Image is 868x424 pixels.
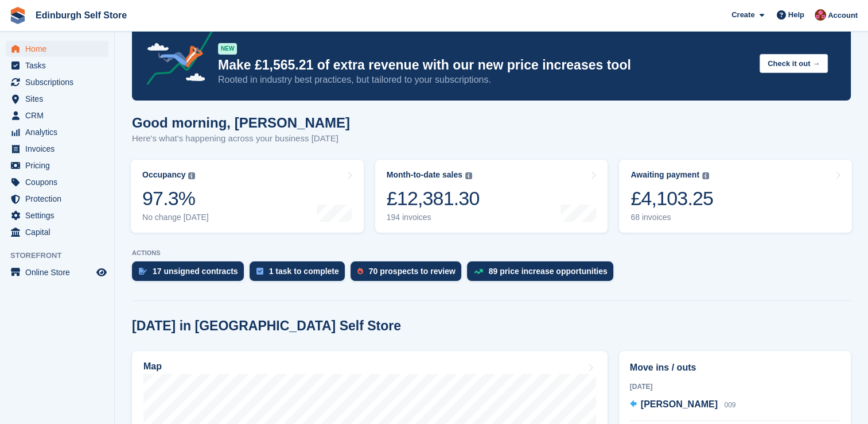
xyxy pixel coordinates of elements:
[641,399,718,409] span: [PERSON_NAME]
[630,361,840,375] h2: Move ins / outs
[31,6,131,25] a: Edinburgh Self Store
[387,170,462,180] div: Month-to-date sales
[6,57,108,74] a: menu
[131,160,364,233] a: Occupancy 97.3% No change [DATE]
[25,264,94,280] span: Online Store
[218,74,750,86] p: Rooted in industry best practices, but tailored to your subscriptions.
[137,24,217,89] img: price-adjustments-announcement-icon-8257ccfd72463d97f412b2fc003d46551f7dbcb40ab6d574587a9cd5c0d94...
[630,187,713,210] div: £4,103.25
[25,41,94,57] span: Home
[25,91,94,107] span: Sites
[387,187,480,210] div: £12,381.30
[142,170,185,180] div: Occupancy
[143,361,162,372] h2: Map
[25,107,94,124] span: CRM
[630,170,699,180] div: Awaiting payment
[269,267,339,276] div: 1 task to complete
[6,264,108,280] a: menu
[25,224,94,240] span: Capital
[25,157,94,174] span: Pricing
[250,261,351,287] a: 1 task to complete
[474,269,483,274] img: price_increase_opportunities-93ffe204e8149a01c8c9dc8f82e8f89637d9d84a8eef4429ea346261dce0b2c0.svg
[630,213,713,222] div: 68 invoices
[724,401,735,409] span: 009
[6,157,108,174] a: menu
[357,268,363,275] img: prospect-51fa495bee0391a8d652442698ab0144808aea92771e9ea1ae160a38d050c398.svg
[489,267,608,276] div: 89 price increase opportunities
[6,191,108,207] a: menu
[6,141,108,157] a: menu
[6,124,108,140] a: menu
[25,191,94,207] span: Protection
[815,9,826,21] img: Lucy Michalec
[351,261,467,287] a: 70 prospects to review
[153,267,238,276] div: 17 unsigned contracts
[10,250,114,261] span: Storefront
[25,124,94,140] span: Analytics
[95,265,108,279] a: Preview store
[630,381,840,392] div: [DATE]
[25,174,94,190] span: Coupons
[132,132,350,145] p: Here's what's happening across your business [DATE]
[467,261,619,287] a: 89 price increase opportunities
[6,224,108,240] a: menu
[375,160,608,233] a: Month-to-date sales £12,381.30 194 invoices
[6,174,108,190] a: menu
[142,213,209,222] div: No change [DATE]
[132,261,250,287] a: 17 unsigned contracts
[9,7,26,24] img: stora-icon-8386f47178a22dfd0bd8f6a31ec36ba5ce8667c1dd55bd0f319d3a0aa187defe.svg
[218,57,750,74] p: Make £1,565.21 of extra revenue with our new price increases tool
[142,187,209,210] div: 97.3%
[25,74,94,90] span: Subscriptions
[828,10,858,21] span: Account
[6,41,108,57] a: menu
[788,9,804,21] span: Help
[25,57,94,74] span: Tasks
[25,141,94,157] span: Invoices
[6,107,108,124] a: menu
[369,267,456,276] div: 70 prospects to review
[218,43,237,55] div: NEW
[6,74,108,90] a: menu
[139,268,147,275] img: contract_signature_icon-13c848040528278c33f63329250d36e43548de30e8caae1d1a13099fd9432cc5.svg
[760,54,828,73] button: Check it out →
[702,172,709,179] img: icon-info-grey-7440780725fd019a000dd9b08b2336e03edf1995a4989e88bcd33f0948082b44.svg
[619,160,852,233] a: Awaiting payment £4,103.25 68 invoices
[188,172,195,179] img: icon-info-grey-7440780725fd019a000dd9b08b2336e03edf1995a4989e88bcd33f0948082b44.svg
[132,318,401,334] h2: [DATE] in [GEOGRAPHIC_DATA] Self Store
[630,398,736,413] a: [PERSON_NAME] 009
[6,207,108,223] a: menu
[6,91,108,107] a: menu
[387,213,480,222] div: 194 invoices
[132,249,851,257] p: ACTIONS
[25,207,94,223] span: Settings
[465,172,472,179] img: icon-info-grey-7440780725fd019a000dd9b08b2336e03edf1995a4989e88bcd33f0948082b44.svg
[256,268,263,275] img: task-75834270c22a3079a89374b754ae025e5fb1db73e45f91037f5363f120a921f8.svg
[731,9,754,21] span: Create
[132,115,350,130] h1: Good morning, [PERSON_NAME]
